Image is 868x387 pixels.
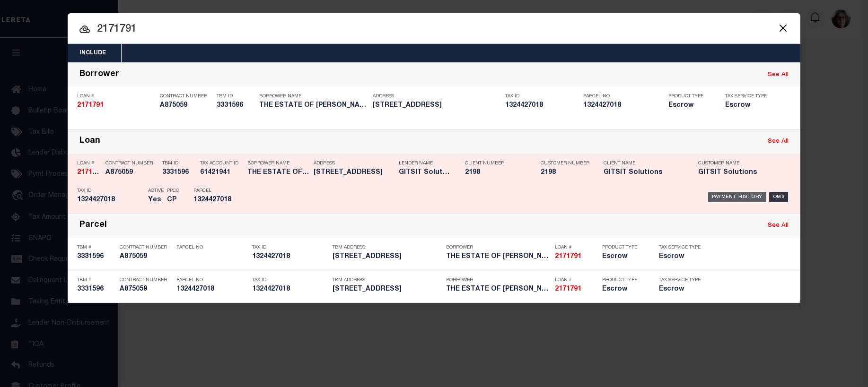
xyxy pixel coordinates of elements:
p: Parcel No [176,245,247,250]
a: See All [768,138,789,145]
h5: 1324427018 [176,285,247,293]
p: Parcel No [176,277,247,283]
p: Tax Service Type [725,94,772,99]
p: PPCC [167,188,179,194]
p: Lender Name [399,161,451,166]
div: OMS [769,192,789,202]
p: Loan # [77,94,155,99]
h5: Escrow [602,253,645,261]
p: Product Type [602,245,645,250]
p: Product Type [668,94,711,99]
h5: GITSIT Solutions [698,169,779,177]
h5: 2171791 [555,253,597,261]
p: Tax ID [252,245,328,250]
p: Loan # [77,161,101,166]
h5: 2198 [465,169,526,177]
p: Client Number [465,161,526,166]
h5: 3201 W SYLVAN LN PEORIA IL 61615 [373,102,500,110]
p: Parcel [193,188,236,194]
p: TBM Address [333,277,441,283]
p: Active [148,188,164,194]
p: Tax ID [252,277,328,283]
h5: 1324427018 [583,102,664,110]
h5: Escrow [659,253,701,261]
h5: Escrow [668,102,711,110]
button: Close [777,22,789,34]
h5: 2198 [541,169,588,177]
p: Tax ID [505,94,579,99]
p: TBM # [77,277,115,283]
button: Include [68,44,118,62]
strong: 2171791 [77,169,104,176]
p: Customer Number [541,161,589,166]
h5: A875059 [120,253,172,261]
p: Client Name [604,161,684,166]
h5: Escrow [725,102,772,110]
p: Contract Number [160,94,212,99]
h5: A875059 [120,285,172,293]
div: Payment History [708,192,766,202]
a: See All [768,223,789,229]
p: Borrower [446,245,550,250]
p: Customer Name [698,161,779,166]
p: Address [314,161,394,166]
p: Loan # [555,277,597,283]
h5: CP [167,196,179,204]
h5: 2171791 [77,102,155,110]
p: Contract Number [120,277,172,283]
h5: THE ESTATE OF MILDRED J FRITSCH [247,169,309,177]
h5: 1324427018 [77,196,143,204]
p: Parcel No [583,94,664,99]
h5: 3201 W SYLVAN LN PEORIA IL 61615 [314,169,394,177]
div: Borrower [79,69,119,80]
strong: 2171791 [77,102,104,109]
h5: 1324427018 [252,285,328,293]
p: TBM # [77,245,115,250]
h5: A875059 [160,102,212,110]
h5: 61421941 [200,169,243,177]
h5: 3331596 [77,285,115,293]
h5: 2171791 [77,169,101,177]
div: Loan [79,136,100,147]
a: See All [768,72,789,78]
h5: GITSIT Solutions [399,169,451,177]
p: TBM ID [162,161,195,166]
input: Start typing... [68,21,800,38]
strong: 2171791 [555,286,581,292]
p: TBM Address [333,245,441,250]
h5: 1324427018 [505,102,579,110]
h5: 3331596 [77,253,115,261]
h5: THE ESTATE OF MILDRED J FRITSCH [446,285,550,293]
p: Tax Account ID [200,161,243,166]
h5: 1324427018 [193,196,236,204]
h5: THE ESTATE OF MILDRED J FRITSCH [446,253,550,261]
h5: 3331596 [162,169,195,177]
h5: Escrow [602,285,645,293]
h5: THE ESTATE OF MILDRED J FRITSCH [259,102,368,110]
p: Borrower Name [247,161,309,166]
p: TBM ID [217,94,254,99]
h5: 3331596 [217,102,254,110]
h5: A875059 [105,169,158,177]
p: Tax Service Type [659,277,701,283]
p: Borrower [446,277,550,283]
h5: 1324427018 [252,253,328,261]
h5: 2171791 [555,285,597,293]
h5: 3201 W SYLVAN LN PEORIA IL 61615 [333,253,441,261]
p: Tax ID [77,188,143,194]
p: Tax Service Type [659,245,701,250]
div: Parcel [79,220,107,231]
h5: 3201 W SYLVAN LN PEORIA IL 61615 [333,285,441,293]
p: Loan # [555,245,597,250]
h5: Yes [148,196,162,204]
h5: GITSIT Solutions [604,169,684,177]
strong: 2171791 [555,253,581,260]
p: Borrower Name [259,94,368,99]
h5: Escrow [659,285,701,293]
p: Address [373,94,500,99]
p: Contract Number [120,245,172,250]
p: Contract Number [105,161,158,166]
p: Product Type [602,277,645,283]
